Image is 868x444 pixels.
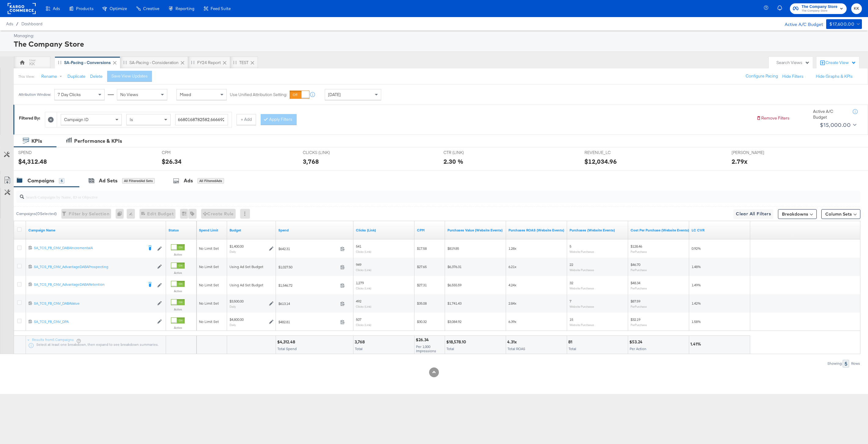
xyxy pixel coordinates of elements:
[230,299,244,304] div: $3,500.00
[826,60,856,66] div: Create View
[356,317,361,322] span: 507
[443,157,463,166] div: 2.30 %
[816,73,853,79] button: Hide Graphs & KPIs
[630,346,646,351] span: Per Action
[18,150,64,156] span: SPEND
[801,4,837,10] span: The Company Store
[233,61,237,64] div: Drag to reorder tab
[230,250,236,253] sub: Daily
[631,228,689,233] a: The average cost for each purchase tracked by your Custom Audience pixel on your website after pe...
[34,282,143,288] a: SA_TCS_FB_CNV_AdvantageDABARetention
[18,157,47,166] div: $4,312.48
[570,323,594,327] sub: Website Purchases
[570,244,571,249] span: 5
[90,73,103,79] button: Delete
[631,281,640,285] span: $48.34
[813,109,847,120] div: Active A/C Budget
[130,117,133,122] span: Is
[34,319,154,324] a: SA_TCS_FB_CNV_DPA
[508,228,565,233] a: The total value of the purchase actions divided by spend tracked by your Custom Audience pixel on...
[631,299,640,303] span: $87.59
[584,150,630,156] span: REVENUE_LC
[356,305,371,308] sub: Clicks (Link)
[447,228,504,233] a: The total value of the purchase actions tracked by your Custom Audience pixel on your website aft...
[122,178,155,184] div: All Filtered Ad Sets
[123,61,127,64] div: Drag to reorder tab
[443,150,489,156] span: CTR (LINK)
[29,61,35,67] div: KK
[211,6,231,11] span: Feed Suite
[692,301,701,306] span: 1.42%
[356,299,361,303] span: 492
[356,281,364,285] span: 1,279
[19,115,40,121] div: Filtered By:
[18,92,51,97] div: Attribution Window:
[756,115,790,121] button: Remove Filters
[570,299,571,303] span: 7
[303,157,319,166] div: 3,768
[199,319,219,324] span: No Limit Set
[508,264,516,269] span: 6.21x
[175,6,194,11] span: Reporting
[230,323,236,327] sub: Daily
[820,120,851,130] div: $15,000.00
[827,361,843,366] div: Showing:
[692,228,748,233] a: 1/0 Purchases / Clicks
[278,283,338,288] span: $1,546.72
[732,157,747,166] div: 2.79x
[817,120,858,130] button: $15,000.00
[278,301,338,306] span: $613.14
[230,305,236,308] sub: Daily
[417,264,427,269] span: $27.65
[230,244,244,249] div: $1,400.00
[356,250,371,253] sub: Clicks (Link)
[508,346,525,351] span: Total ROAS
[230,264,273,269] div: Using Ad Set Budget
[570,305,594,308] sub: Website Purchases
[14,33,860,39] div: Managing:
[821,209,860,219] button: Column Sets
[568,339,574,345] div: 81
[631,244,642,249] span: $128.46
[230,228,273,233] a: The maximum amount you're willing to spend on your ads, on average each day or over the lifetime ...
[356,262,361,267] span: 949
[692,283,701,287] span: 1.49%
[569,346,576,351] span: Total
[446,339,468,345] div: $18,578.10
[76,6,93,11] span: Products
[171,289,185,293] label: Active
[34,264,154,270] a: SA_TCS_FB_CNV_AdvantageDABAProspecting
[732,150,777,156] span: [PERSON_NAME]
[21,21,42,26] span: Dashboard
[277,346,297,351] span: Total Spend
[197,60,221,66] div: FY24 Report
[143,6,159,11] span: Creative
[199,301,219,306] span: No Limit Set
[278,265,338,269] span: $1,027.50
[171,252,185,256] label: Active
[277,339,297,345] div: $4,312.48
[303,150,349,156] span: CLICKS (LINK)
[356,268,371,272] sub: Clicks (Link)
[162,150,208,156] span: CPM
[570,286,594,290] sub: Website Purchases
[508,283,516,287] span: 4.24x
[417,301,427,306] span: $35.08
[74,138,122,145] div: Performance & KPIs
[27,177,54,184] div: Campaigns
[356,244,361,249] span: 541
[199,264,219,269] span: No Limit Set
[417,246,427,251] span: $17.58
[507,339,519,345] div: 4.31x
[801,9,837,13] span: The Company Store
[129,60,179,66] div: SA-Pacing - Consideration
[570,250,594,253] sub: Website Purchases
[191,61,194,64] div: Drag to reorder tab
[18,74,34,79] div: This View:
[355,339,367,345] div: 3,768
[34,245,143,250] div: SA_TCS_FB_CNV_DABAIncrementalA
[736,210,771,218] span: Clear All Filters
[692,319,701,324] span: 1.58%
[851,361,860,366] div: Rows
